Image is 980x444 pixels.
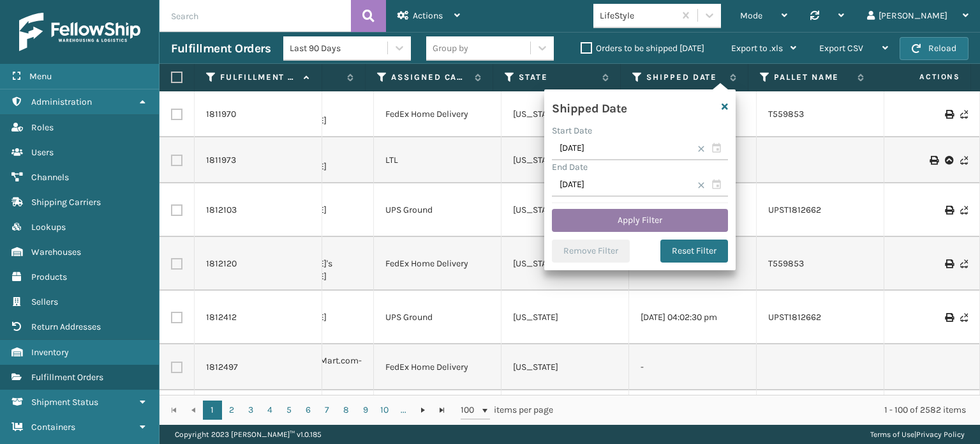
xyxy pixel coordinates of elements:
div: 1 - 100 of 2582 items [571,404,966,417]
span: Products [31,272,67,282]
span: Lookups [31,222,66,233]
a: 1812497 [206,361,238,374]
span: Go to the last page [437,405,447,415]
i: Upload BOL [945,156,953,165]
span: items per page [461,401,554,420]
td: T559853 [757,91,884,137]
span: Channels [31,172,69,183]
td: [DATE] 04:02:30 pm [629,291,757,344]
a: 1812412 [206,311,237,324]
a: 4 [260,401,279,420]
span: Inventory [31,347,69,358]
span: 100 [461,404,480,417]
td: [US_STATE] [501,344,629,390]
a: 6 [299,401,318,420]
td: UPST1812662 [757,291,884,344]
i: Print BOL [930,156,937,165]
div: Group by [433,42,468,55]
td: LTL [374,137,501,183]
h4: Shipped Date [552,97,627,116]
span: Mode [740,10,762,21]
td: [DATE] 12:26:44 pm [629,390,757,444]
span: Go to the next page [418,405,428,415]
label: Orders to be shipped [DATE] [581,43,704,54]
td: [US_STATE] [501,291,629,344]
i: Print Label [945,313,953,322]
a: Go to the next page [413,401,433,420]
span: Containers [31,422,75,433]
img: logo [19,13,140,51]
label: Assigned Carrier Service [391,72,468,83]
a: 1811973 [206,154,236,167]
span: Return Addresses [31,321,101,332]
label: End Date [552,162,588,172]
label: Pallet Name [774,72,851,83]
i: Never Shipped [960,206,968,215]
a: 5 [279,401,299,420]
a: 1811970 [206,108,236,121]
i: Never Shipped [960,313,968,322]
span: Shipment Status [31,397,98,408]
td: UPST1812662 [757,183,884,237]
a: ... [394,401,413,420]
span: Administration [31,96,92,107]
td: UPS Ground [374,183,501,237]
td: T559853 [757,237,884,291]
i: Print Label [945,259,953,268]
i: Never Shipped [960,110,968,119]
td: FedEx Home Delivery [374,237,501,291]
button: Remove Filter [552,240,630,263]
a: Terms of Use [870,430,914,439]
span: Actions [413,10,443,21]
span: Export to .xls [731,43,783,54]
a: 2 [222,401,241,420]
a: 1812103 [206,204,237,217]
a: Privacy Policy [916,430,965,439]
button: Reload [900,37,969,60]
td: - [629,344,757,390]
label: Fulfillment Order Id [220,72,297,83]
label: Start Date [552,125,592,136]
a: 3 [241,401,260,420]
div: Last 90 Days [290,42,389,55]
span: Shipping Carriers [31,197,101,208]
td: [US_STATE] [501,137,629,183]
p: Copyright 2023 [PERSON_NAME]™ v 1.0.185 [175,425,322,444]
div: | [870,425,965,444]
span: Users [31,147,54,158]
label: Shipped Date [646,72,724,83]
i: Print Label [945,206,953,215]
a: 1 [203,401,222,420]
i: Print Label [945,110,953,119]
button: Apply Filter [552,209,728,232]
input: MM/DD/YYYY [552,137,728,160]
span: Warehouses [31,247,81,257]
h3: Fulfillment Orders [171,41,271,56]
td: [US_STATE] [501,91,629,137]
a: 9 [356,401,375,420]
span: Roles [31,122,54,133]
span: Fulfillment Orders [31,372,103,383]
span: Export CSV [819,43,863,54]
span: Menu [29,71,52,82]
i: Never Shipped [960,156,968,165]
button: Reset Filter [660,240,728,263]
div: LifeStyle [600,9,676,22]
a: 7 [318,401,337,420]
td: FedEx Home Delivery [374,91,501,137]
input: MM/DD/YYYY [552,174,728,197]
td: UPS Ground [374,291,501,344]
i: Never Shipped [960,259,968,268]
td: FedEx Home Delivery [374,344,501,390]
span: Sellers [31,296,58,307]
td: [US_STATE] [501,183,629,237]
a: Go to the last page [433,401,452,420]
span: Actions [879,66,968,88]
a: 1812120 [206,257,237,270]
td: [US_STATE] [501,237,629,291]
td: [US_STATE] [501,390,629,444]
td: UPST8775558 [757,390,884,444]
a: 8 [337,401,356,420]
label: State [519,72,596,83]
a: 10 [375,401,394,420]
